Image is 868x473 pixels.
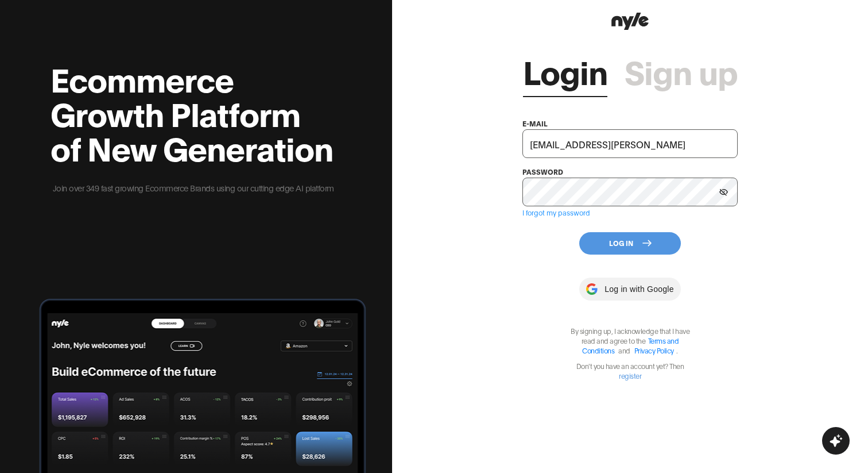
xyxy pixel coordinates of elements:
[625,53,738,88] a: Sign up
[615,346,633,355] span: and
[51,182,336,194] p: Join over 349 fast growing Ecommerce Brands using our cutting edge AI platform
[523,53,607,88] a: Login
[579,278,680,301] button: Log in with Google
[564,326,696,355] p: By signing up, I acknowledge that I have read and agree to the .
[619,371,641,380] a: register
[579,232,681,255] button: Log In
[522,208,590,217] a: I forgot my password
[51,61,336,164] h2: Ecommerce Growth Platform of New Generation
[564,361,696,380] p: Don't you have an account yet? Then
[522,167,563,176] label: password
[634,346,674,355] a: Privacy Policy
[522,119,548,128] label: e-mail
[582,336,679,355] a: Terms and Conditions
